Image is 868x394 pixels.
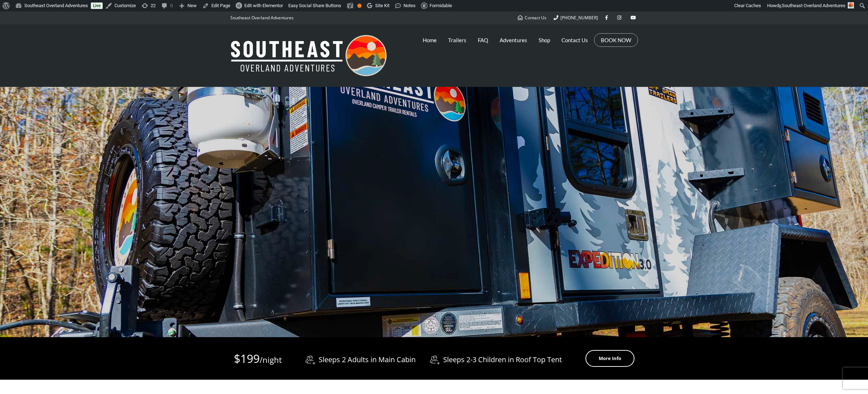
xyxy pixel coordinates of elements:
a: Contact Us [518,15,546,21]
img: Southeast Overland Adventures [230,35,387,76]
span: Contact Us [525,15,546,21]
p: Southeast Overland Adventures [230,13,294,23]
span: Southeast Overland Adventures [782,3,845,8]
div: OK [357,4,362,8]
a: Home [423,31,437,49]
a: Contact Us [561,31,588,49]
span: /night [260,354,282,365]
a: FAQ [478,31,488,49]
a: [PHONE_NUMBER] [554,15,598,21]
span: Sleeps 2 Adults in Main Cabin [319,355,416,364]
span: [PHONE_NUMBER] [560,15,598,21]
span: Sleeps 2-3 Children in Roof Top Tent [443,355,562,364]
a: Adventures [500,31,527,49]
a: Live [91,3,103,9]
a: Trailers [448,31,466,49]
span: Site Kit [375,3,389,8]
span: Edit with Elementor [244,3,283,8]
a: More Info [585,350,634,367]
a: Shop [539,31,550,49]
a: BOOK NOW [601,36,631,44]
div: $199 [234,350,282,367]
